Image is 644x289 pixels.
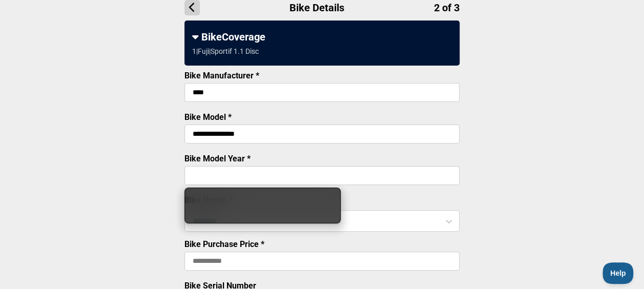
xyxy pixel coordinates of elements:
div: BikeCoverage [192,31,452,43]
label: Bike Model * [184,112,232,122]
label: Bike Purchase Price * [184,239,264,249]
span: 2 of 3 [434,2,460,14]
label: Bike Model Year * [184,154,251,163]
iframe: Toggle Customer Support [603,262,634,284]
label: Bike Manufacturer * [184,71,259,80]
div: 1 | Fuji | Sportif 1.1 Disc [192,47,259,55]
